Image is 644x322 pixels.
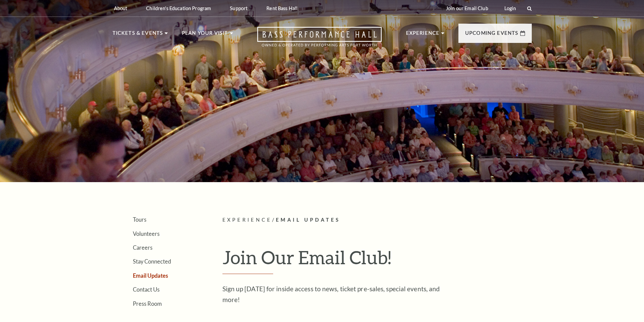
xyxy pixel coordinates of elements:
[182,29,228,41] p: Plan Your Visit
[222,283,442,305] p: Sign up [DATE] for inside access to news, ticket pre-sales, special events, and more!
[222,216,532,224] p: /
[230,5,247,11] p: Support
[133,244,152,251] a: Careers
[114,5,127,11] p: About
[133,300,162,307] a: Press Room
[133,216,146,223] a: Tours
[133,258,171,265] a: Stay Connected
[222,217,272,223] span: Experience
[406,29,440,41] p: Experience
[133,272,168,279] a: Email Updates
[465,29,519,41] p: Upcoming Events
[146,5,211,11] p: Children's Education Program
[266,5,297,11] p: Rent Bass Hall
[133,230,160,237] a: Volunteers
[113,29,163,41] p: Tickets & Events
[276,217,340,223] span: Email Updates
[222,246,532,274] h1: Join Our Email Club!
[133,286,160,293] a: Contact Us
